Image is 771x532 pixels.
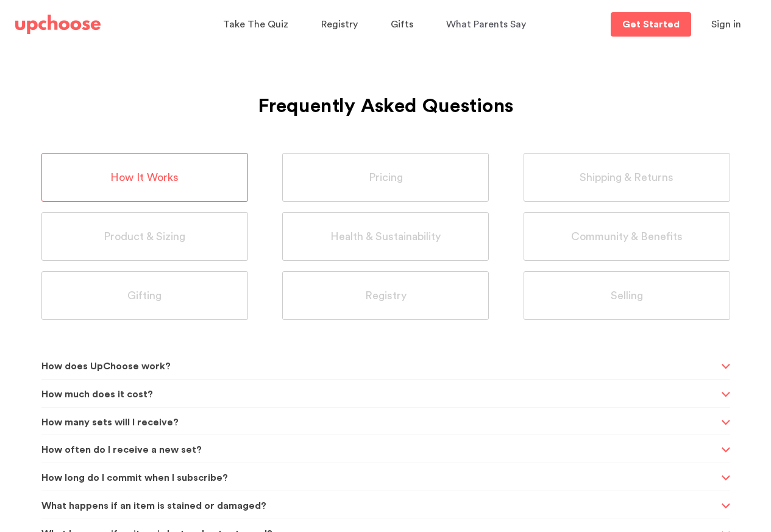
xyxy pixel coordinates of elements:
[15,12,101,37] a: UpChoose
[611,12,691,37] a: Get Started
[41,352,718,381] span: How does UpChoose work?
[391,20,413,29] span: Gifts
[321,13,361,37] a: Registry
[41,463,718,493] span: How long do I commit when I subscribe?
[365,289,407,303] span: Registry
[41,408,718,438] span: How many sets will I receive?
[369,171,403,185] span: Pricing
[223,20,288,29] span: Take The Quiz
[696,12,756,37] button: Sign in
[15,15,101,34] img: UpChoose
[611,289,643,303] span: Selling
[41,65,730,122] h1: Frequently Asked Questions
[41,435,718,465] span: How often do I receive a new set?
[110,171,179,185] span: How It Works
[571,230,683,244] span: Community & Benefits
[622,20,680,29] p: Get Started
[391,13,417,37] a: Gifts
[580,171,673,185] span: Shipping & Returns
[446,13,530,37] a: What Parents Say
[321,20,358,29] span: Registry
[330,230,441,244] span: Health & Sustainability
[41,380,718,410] span: How much does it cost?
[104,230,185,244] span: Product & Sizing
[41,491,718,521] span: What happens if an item is stained or damaged?
[127,289,162,303] span: Gifting
[711,20,741,29] span: Sign in
[446,20,526,29] span: What Parents Say
[223,13,292,37] a: Take The Quiz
